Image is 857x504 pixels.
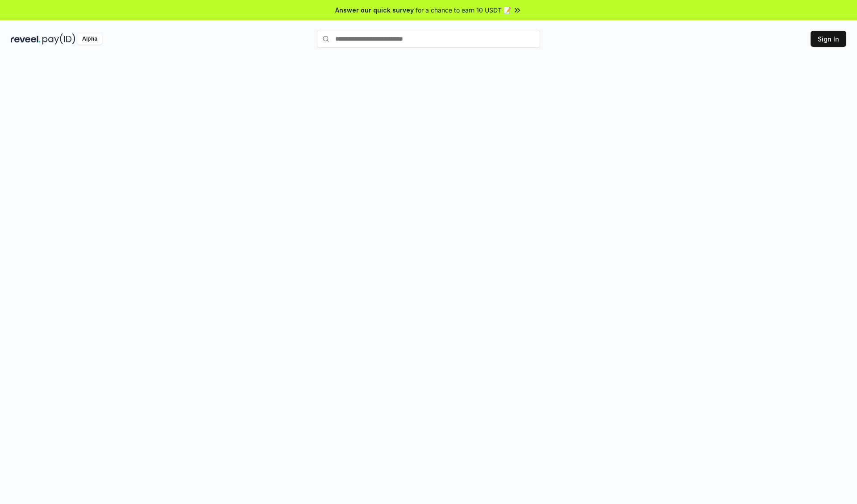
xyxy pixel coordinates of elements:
img: reveel_dark [11,33,41,45]
div: Alpha [77,33,102,45]
button: Sign In [811,31,846,47]
img: pay_id [42,33,75,45]
span: for a chance to earn 10 USDT 📝 [416,5,511,15]
span: Answer our quick survey [335,5,414,15]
